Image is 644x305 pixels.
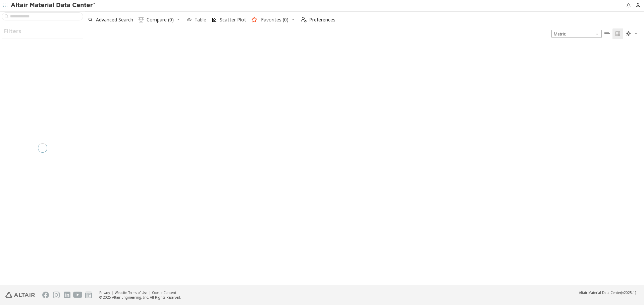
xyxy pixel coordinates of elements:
img: Altair Material Data Center [11,2,96,9]
i:  [604,31,610,36]
span: Compare (0) [147,17,174,22]
span: Scatter Plot [220,17,246,22]
div: (v2025.1) [579,290,636,295]
a: Cookie Consent [152,290,176,295]
span: Altair Material Data Center [579,290,621,295]
a: Privacy [99,290,110,295]
span: Table [195,17,206,22]
button: Tile View [612,28,623,39]
i:  [626,31,631,36]
img: Altair Engineering [5,292,35,298]
button: Theme [623,28,641,39]
span: Preferences [309,17,335,22]
span: Metric [551,30,602,38]
div: Unit System [551,30,602,38]
i:  [301,17,307,22]
button: Table View [602,28,612,39]
div: © 2025 Altair Engineering, Inc. All Rights Reserved. [99,295,181,300]
a: Website Terms of Use [115,290,147,295]
i:  [139,17,144,22]
i:  [615,31,621,36]
span: Favorites (0) [261,17,288,22]
span: Advanced Search [96,17,133,22]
